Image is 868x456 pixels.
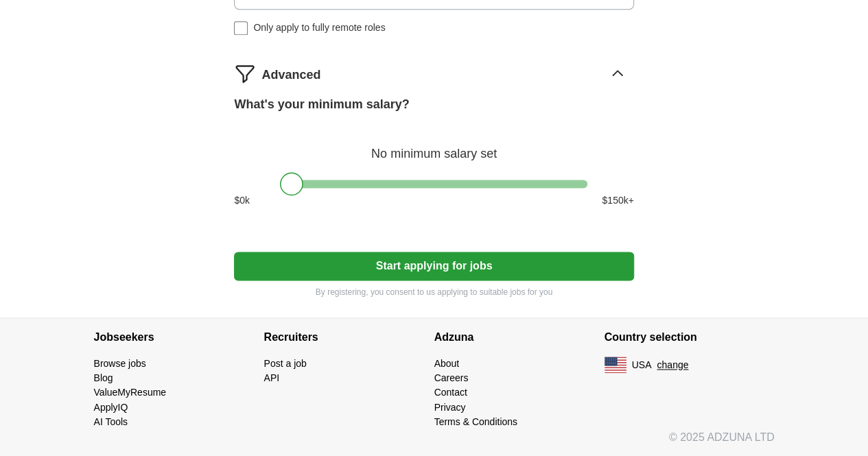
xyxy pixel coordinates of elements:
[234,130,633,163] div: No minimum salary set
[434,358,460,369] a: About
[94,372,113,383] a: Blog
[94,358,146,369] a: Browse jobs
[234,252,633,280] button: Start applying for jobs
[602,193,633,208] span: $ 150 k+
[94,387,167,398] a: ValueMyResume
[253,21,385,35] span: Only apply to fully remote roles
[83,429,786,456] div: © 2025 ADZUNA LTD
[434,372,469,383] a: Careers
[632,358,652,372] span: USA
[94,401,128,412] a: ApplyIQ
[657,358,688,372] button: change
[605,318,775,357] h4: Country selection
[434,387,467,398] a: Contact
[234,286,633,298] p: By registering, you consent to us applying to suitable jobs for you
[264,372,280,383] a: API
[234,95,409,114] label: What's your minimum salary?
[264,358,307,369] a: Post a job
[234,21,248,35] input: Only apply to fully remote roles
[434,401,466,412] a: Privacy
[234,62,256,84] img: filter
[434,416,517,427] a: Terms & Conditions
[605,357,626,373] img: US flag
[234,193,250,208] span: $ 0 k
[261,66,320,84] span: Advanced
[94,416,128,427] a: AI Tools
